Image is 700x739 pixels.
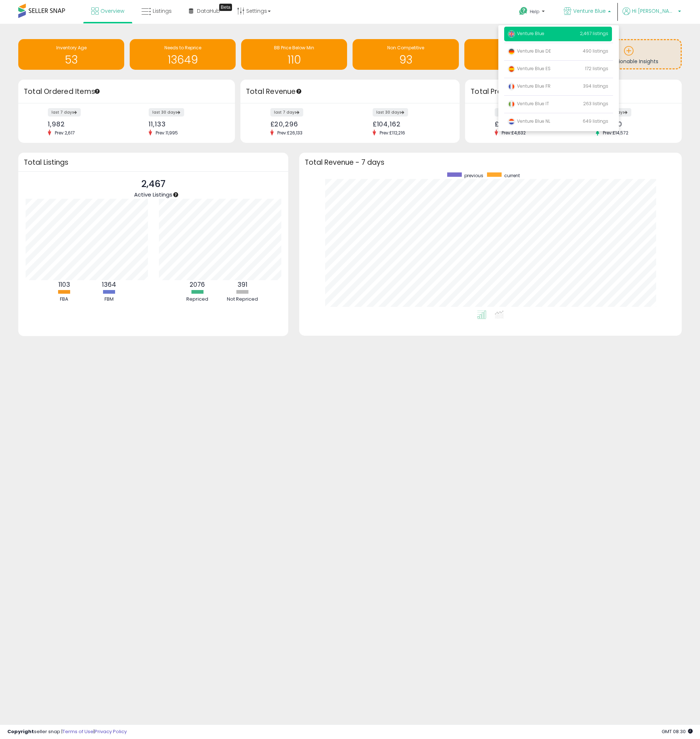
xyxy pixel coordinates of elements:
[152,130,182,136] span: Prev: 11,995
[219,4,232,11] div: Tooltip anchor
[508,48,551,54] span: Venture Blue DE
[573,7,606,15] span: Venture Blue
[42,296,86,303] div: FBA
[270,108,303,117] label: last 7 days
[130,39,236,70] a: Needs to Reprice 13649
[585,65,608,72] span: 172 listings
[296,88,302,95] div: Tooltip anchor
[190,280,205,289] b: 2076
[24,87,229,97] h3: Total Ordered Items
[596,120,669,128] div: £15,850
[149,120,222,128] div: 11,133
[48,120,121,128] div: 1,982
[51,130,79,136] span: Prev: 2,617
[197,7,220,15] span: DataHub
[498,130,529,136] span: Prev: £4,632
[58,280,70,289] b: 1103
[18,39,124,70] a: Inventory Age 53
[583,100,608,107] span: 263 listings
[274,130,306,136] span: Prev: £26,133
[22,54,121,66] h1: 53
[599,130,632,136] span: Prev: £14,572
[102,280,116,289] b: 1364
[508,30,515,38] img: uk.png
[94,88,100,95] div: Tooltip anchor
[134,177,172,191] p: 2,467
[468,54,567,66] h1: 55
[356,54,455,66] h1: 93
[583,118,608,124] span: 649 listings
[464,39,570,70] a: Selling @ Max 55
[237,280,247,289] b: 391
[508,118,550,124] span: Venture Blue NL
[100,7,124,15] span: Overview
[172,191,179,198] div: Tooltip anchor
[376,130,409,136] span: Prev: £112,216
[87,296,131,303] div: FBM
[508,100,549,107] span: Venture Blue IT
[530,8,540,15] span: Help
[580,30,608,37] span: 2,467 listings
[164,45,201,51] span: Needs to Reprice
[464,172,483,179] span: previous
[599,58,658,65] span: Add Actionable Insights
[270,120,345,128] div: £20,296
[153,7,172,15] span: Listings
[134,191,172,198] span: Active Listings
[632,7,676,15] span: Hi [PERSON_NAME]
[508,83,515,90] img: france.png
[175,296,219,303] div: Repriced
[508,48,515,55] img: germany.png
[513,1,552,24] a: Help
[508,65,551,72] span: Venture Blue ES
[133,54,232,66] h1: 13649
[48,108,81,117] label: last 7 days
[220,296,264,303] div: Not Repriced
[495,108,528,117] label: last 7 days
[508,100,515,108] img: italy.png
[508,118,515,125] img: netherlands.png
[508,30,544,37] span: Venture Blue
[387,45,424,51] span: Non Competitive
[274,45,314,51] span: BB Price Below Min
[583,83,608,89] span: 394 listings
[519,7,528,16] i: Get Help
[471,87,676,97] h3: Total Profit
[149,108,184,117] label: last 30 days
[373,108,408,117] label: last 30 days
[583,48,608,54] span: 490 listings
[305,160,676,165] h3: Total Revenue - 7 days
[56,45,87,51] span: Inventory Age
[353,39,459,70] a: Non Competitive 93
[245,54,343,66] h1: 110
[623,7,681,24] a: Hi [PERSON_NAME]
[241,39,347,70] a: BB Price Below Min 110
[495,120,568,128] div: £3,479
[246,87,454,97] h3: Total Revenue
[504,172,520,179] span: current
[24,160,283,165] h3: Total Listings
[373,120,447,128] div: £104,162
[577,40,681,68] a: Add Actionable Insights
[508,83,551,89] span: Venture Blue FR
[508,65,515,73] img: spain.png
